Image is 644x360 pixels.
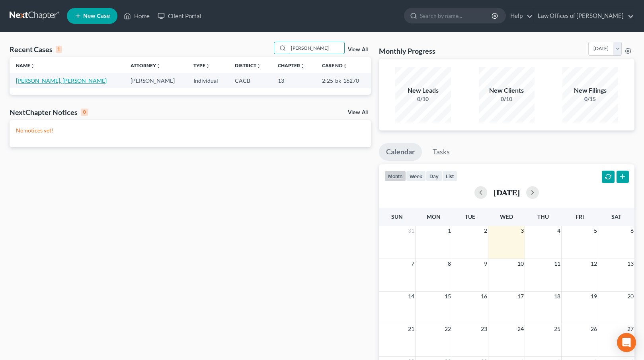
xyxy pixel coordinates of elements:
div: Open Intercom Messenger [617,333,636,352]
span: Mon [427,213,441,220]
a: Typeunfold_more [193,62,210,68]
button: month [384,171,406,181]
a: View All [348,47,368,53]
div: 1 [56,46,62,53]
a: Law Offices of [PERSON_NAME] [534,9,634,23]
span: Thu [537,213,549,220]
div: 0 [81,109,88,116]
a: Tasks [425,143,457,161]
button: list [442,171,457,181]
a: Home [120,9,154,23]
span: 7 [410,259,415,269]
span: 9 [483,259,488,269]
span: 23 [480,324,488,334]
span: 27 [626,324,634,334]
div: 0/15 [562,95,618,103]
span: 18 [553,292,561,301]
a: Case Nounfold_more [322,62,347,68]
span: 10 [517,259,525,269]
span: 17 [517,292,525,301]
input: Search by name... [289,42,344,54]
a: Districtunfold_more [235,62,261,68]
h2: [DATE] [494,188,520,197]
td: CACB [228,73,271,88]
h3: Monthly Progress [379,46,435,56]
span: 20 [626,292,634,301]
span: 21 [407,324,415,334]
a: Calendar [379,143,422,161]
span: 26 [590,324,598,334]
span: 24 [517,324,525,334]
td: Individual [187,73,228,88]
i: unfold_more [300,64,305,68]
div: 0/10 [479,95,535,103]
a: [PERSON_NAME], [PERSON_NAME] [16,77,107,84]
span: 5 [593,226,598,235]
span: 2 [483,226,488,235]
span: 13 [626,259,634,269]
td: 13 [271,73,316,88]
span: 11 [553,259,561,269]
span: 25 [553,324,561,334]
div: New Filings [562,86,618,95]
td: 2:25-bk-16270 [316,73,371,88]
i: unfold_more [205,64,210,68]
a: View All [348,110,368,115]
a: Chapterunfold_more [278,62,305,68]
span: 8 [447,259,452,269]
button: day [426,171,442,181]
i: unfold_more [156,64,161,68]
div: NextChapter Notices [10,107,88,117]
p: No notices yet! [16,126,365,134]
span: Tue [465,213,475,220]
span: 14 [407,292,415,301]
span: 31 [407,226,415,235]
input: Search by name... [420,8,493,23]
div: 0/10 [395,95,451,103]
button: week [406,171,426,181]
i: unfold_more [256,64,261,68]
div: New Leads [395,86,451,95]
div: New Clients [479,86,535,95]
span: 3 [520,226,525,235]
i: unfold_more [30,64,35,68]
span: Wed [500,213,513,220]
span: 15 [444,292,452,301]
a: Help [506,9,533,23]
span: Sun [391,213,403,220]
span: New Case [83,13,110,19]
span: 16 [480,292,488,301]
span: 4 [556,226,561,235]
span: 6 [630,226,634,235]
div: Recent Cases [10,45,62,54]
span: 1 [447,226,452,235]
span: Sat [611,213,621,220]
i: unfold_more [343,64,347,68]
span: 22 [444,324,452,334]
span: 12 [590,259,598,269]
td: [PERSON_NAME] [124,73,187,88]
span: 19 [590,292,598,301]
a: Nameunfold_more [16,62,35,68]
a: Client Portal [154,9,205,23]
a: Attorneyunfold_more [131,62,161,68]
span: Fri [576,213,584,220]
